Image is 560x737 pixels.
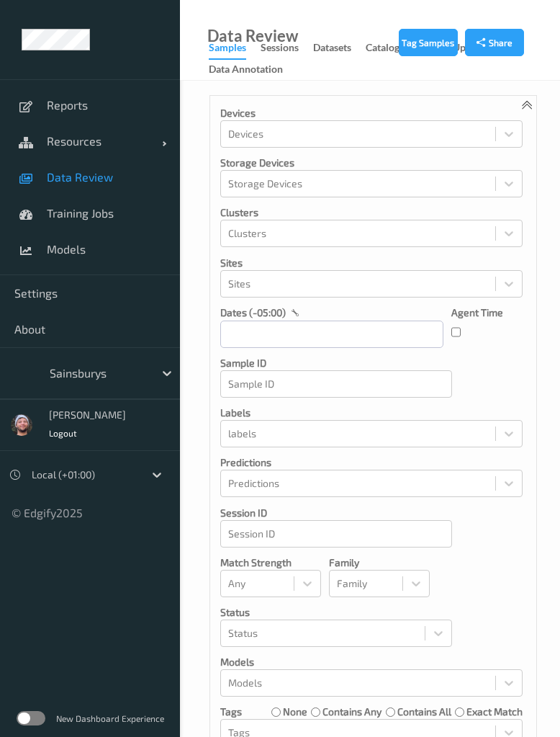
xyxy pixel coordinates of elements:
[209,60,297,80] a: Data Annotation
[220,705,242,719] p: Tags
[329,555,430,570] p: Family
[399,29,458,56] button: Tag Samples
[220,406,523,420] p: labels
[220,156,523,170] p: Storage Devices
[209,38,261,60] a: Samples
[220,205,523,220] p: Clusters
[466,705,523,719] label: exact match
[397,705,451,719] label: contains all
[261,40,299,58] div: Sessions
[220,555,321,570] p: Match Strength
[283,705,307,719] label: none
[322,705,381,719] label: contains any
[209,40,246,60] div: Samples
[220,106,523,120] p: Devices
[220,455,523,470] p: Predictions
[220,506,452,520] p: Session ID
[366,40,399,58] div: Catalog
[220,655,523,669] p: Models
[465,29,524,56] button: Share
[220,356,452,370] p: Sample ID
[220,305,286,320] p: dates (-05:00)
[313,38,366,58] a: Datasets
[261,38,313,58] a: Sessions
[366,38,414,58] a: Catalog
[313,40,351,58] div: Datasets
[451,305,503,320] p: Agent Time
[220,605,452,620] p: Status
[207,29,298,43] div: Data Review
[209,62,283,80] div: Data Annotation
[220,256,523,270] p: Sites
